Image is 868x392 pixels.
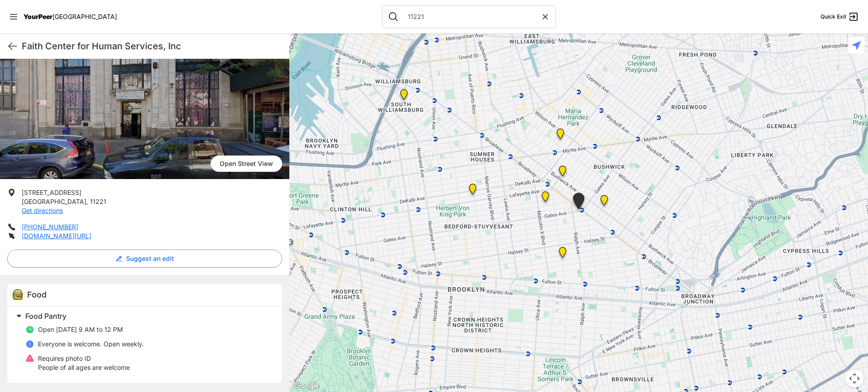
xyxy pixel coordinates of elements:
[38,340,144,349] p: Everyone is welcome. Open weekly.
[845,369,863,387] button: Map camera controls
[86,198,88,205] span: ,
[7,250,282,268] button: Suggest an edit
[25,312,66,321] span: Food Pantry
[38,364,130,371] span: People of all ages are welcome
[551,125,570,146] div: St. Christopher Bethany House
[24,13,52,20] span: YourPeer
[22,40,282,52] h1: Faith Center for Human Services, Inc
[22,223,78,231] a: [PHONE_NUMBER]
[553,243,572,265] div: BRMUHC Food Pantry
[821,13,846,20] span: Quick Exit
[24,14,117,19] a: YourPeer[GEOGRAPHIC_DATA]
[52,13,117,20] span: [GEOGRAPHIC_DATA]
[22,189,81,196] span: [STREET_ADDRESS]
[22,232,91,240] a: [DOMAIN_NAME][URL]
[38,326,123,333] span: Open [DATE] 9 AM to 12 PM
[821,11,859,22] a: Quick Exit
[292,380,321,392] a: Open this area in Google Maps (opens a new window)
[90,198,106,205] span: 11221
[22,198,86,205] span: [GEOGRAPHIC_DATA]
[463,180,482,202] div: Golden Harvest Food Pantry
[402,12,541,21] input: Search
[22,207,63,214] a: Get directions
[595,191,613,213] div: Haitian Evangelical Clergy
[211,156,282,172] a: Open Street View
[292,380,321,392] img: Google
[27,290,47,299] span: Food
[38,354,130,363] p: Requires photo ID
[126,254,174,263] span: Suggest an edit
